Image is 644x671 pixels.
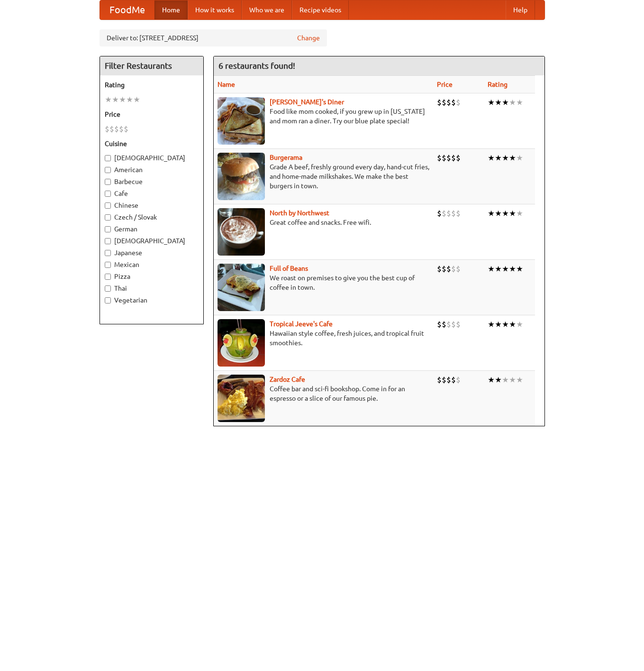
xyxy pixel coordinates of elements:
[456,264,461,274] li: $
[105,295,199,305] label: Vegetarian
[509,208,516,219] li: ★
[509,97,516,108] li: ★
[105,167,111,173] input: American
[516,208,523,219] li: ★
[119,94,126,105] li: ★
[495,375,502,385] li: ★
[105,177,199,186] label: Barbecue
[100,0,154,19] a: FoodMe
[446,153,451,163] li: $
[218,384,429,403] p: Coffee bar and sci-fi bookshop. Come in for an espresso or a slice of our famous pie.
[105,124,109,134] li: $
[502,375,509,385] li: ★
[451,264,456,274] li: $
[495,97,502,108] li: ★
[502,97,509,108] li: ★
[446,375,451,385] li: $
[218,273,429,292] p: We roast on premises to give you the best cup of coffee in town.
[105,202,111,209] input: Chinese
[105,110,199,119] h5: Price
[451,208,456,219] li: $
[516,319,523,330] li: ★
[105,250,111,256] input: Japanese
[218,264,265,311] img: beans.jpg
[502,208,509,219] li: ★
[218,61,295,70] ng-pluralize: 6 restaurants found!
[509,153,516,163] li: ★
[495,153,502,163] li: ★
[488,81,508,88] a: Rating
[124,124,128,134] li: $
[451,319,456,330] li: $
[105,80,199,90] h5: Rating
[105,191,111,197] input: Cafe
[456,319,461,330] li: $
[133,94,140,105] li: ★
[270,320,333,328] a: Tropical Jeeve's Cafe
[488,319,495,330] li: ★
[442,319,446,330] li: $
[488,97,495,108] li: ★
[270,98,344,106] a: [PERSON_NAME]'s Diner
[218,375,265,422] img: zardoz.jpg
[488,208,495,219] li: ★
[105,226,111,232] input: German
[442,375,446,385] li: $
[105,214,111,221] input: Czech / Slovak
[437,97,442,108] li: $
[516,375,523,385] li: ★
[218,218,429,227] p: Great coffee and snacks. Free wifi.
[105,189,199,198] label: Cafe
[446,208,451,219] li: $
[105,224,199,234] label: German
[105,285,111,292] input: Thai
[105,262,111,268] input: Mexican
[509,264,516,274] li: ★
[509,319,516,330] li: ★
[488,264,495,274] li: ★
[126,94,133,105] li: ★
[270,154,302,161] a: Burgerama
[451,153,456,163] li: $
[218,107,429,126] p: Food like mom cooked, if you grew up in [US_STATE] and mom ran a diner. Try our blue plate special!
[105,201,199,210] label: Chinese
[442,97,446,108] li: $
[105,139,199,148] h5: Cuisine
[242,0,292,19] a: Who we are
[218,319,265,367] img: jeeves.jpg
[105,248,199,257] label: Japanese
[105,284,199,293] label: Thai
[270,376,305,383] b: Zardoz Cafe
[437,319,442,330] li: $
[442,264,446,274] li: $
[109,124,114,134] li: $
[502,153,509,163] li: ★
[105,153,199,163] label: [DEMOGRAPHIC_DATA]
[270,209,329,217] a: North by Northwest
[105,274,111,280] input: Pizza
[437,264,442,274] li: $
[451,375,456,385] li: $
[154,0,188,19] a: Home
[105,236,199,246] label: [DEMOGRAPHIC_DATA]
[442,153,446,163] li: $
[451,97,456,108] li: $
[495,208,502,219] li: ★
[218,162,429,191] p: Grade A beef, freshly ground every day, hand-cut fries, and home-made milkshakes. We make the bes...
[105,94,112,105] li: ★
[437,81,453,88] a: Price
[292,0,349,19] a: Recipe videos
[114,124,119,134] li: $
[437,375,442,385] li: $
[105,212,199,222] label: Czech / Slovak
[502,264,509,274] li: ★
[297,33,320,43] a: Change
[456,375,461,385] li: $
[516,97,523,108] li: ★
[105,165,199,175] label: American
[105,179,111,185] input: Barbecue
[112,94,119,105] li: ★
